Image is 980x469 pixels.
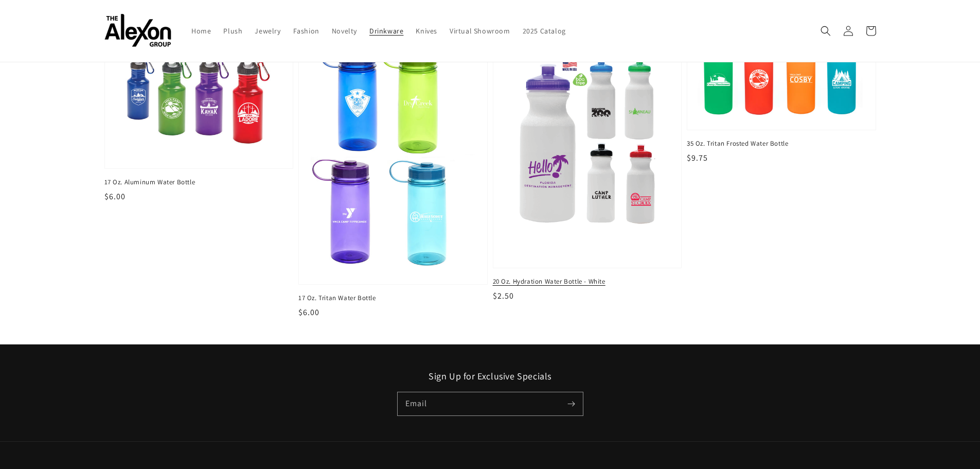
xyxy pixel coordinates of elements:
a: Home [185,20,217,42]
span: Novelty [332,26,357,36]
a: Fashion [287,20,326,42]
span: 20 Oz. Hydration Water Bottle - White [493,277,682,286]
span: Jewelry [255,26,280,36]
span: 35 Oz. Tritan Frosted Water Bottle [687,139,876,148]
img: 20 Oz. Hydration Water Bottle - White [501,37,673,260]
a: 17 Oz. Aluminum Water Bottle 17 Oz. Aluminum Water Bottle $6.00 [104,30,294,203]
span: Knives [416,26,437,36]
span: $6.00 [298,307,319,318]
a: Novelty [326,20,363,42]
span: Virtual Showroom [450,26,510,36]
span: Fashion [293,26,319,36]
img: The Alexon Group [104,14,171,48]
img: 35 Oz. Tritan Frosted Water Bottle [698,41,865,120]
summary: Search [814,20,837,42]
span: 17 Oz. Aluminum Water Bottle [104,178,294,187]
a: 20 Oz. Hydration Water Bottle - White 20 Oz. Hydration Water Bottle - White $2.50 [493,30,682,302]
span: $6.00 [104,191,126,202]
span: Drinkware [369,26,403,36]
a: 35 Oz. Tritan Frosted Water Bottle 35 Oz. Tritan Frosted Water Bottle $9.75 [687,30,876,165]
span: 17 Oz. Tritan Water Bottle [298,293,488,303]
span: $2.50 [493,290,514,301]
a: Knives [409,20,443,42]
a: Drinkware [363,20,409,42]
span: Plush [223,26,242,36]
a: 17 Oz. Tritan Water Bottle 17 Oz. Tritan Water Bottle $6.00 [298,30,488,319]
h2: Sign Up for Exclusive Specials [104,370,876,382]
button: Subscribe [560,392,583,415]
a: Plush [217,20,248,42]
a: 2025 Catalog [516,20,572,42]
a: Virtual Showroom [443,20,516,42]
span: Home [191,26,211,36]
span: 2025 Catalog [523,26,566,36]
img: 17 Oz. Tritan Water Bottle [309,41,477,274]
img: 17 Oz. Aluminum Water Bottle [115,41,283,158]
a: Jewelry [248,20,287,42]
span: $9.75 [687,152,708,163]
